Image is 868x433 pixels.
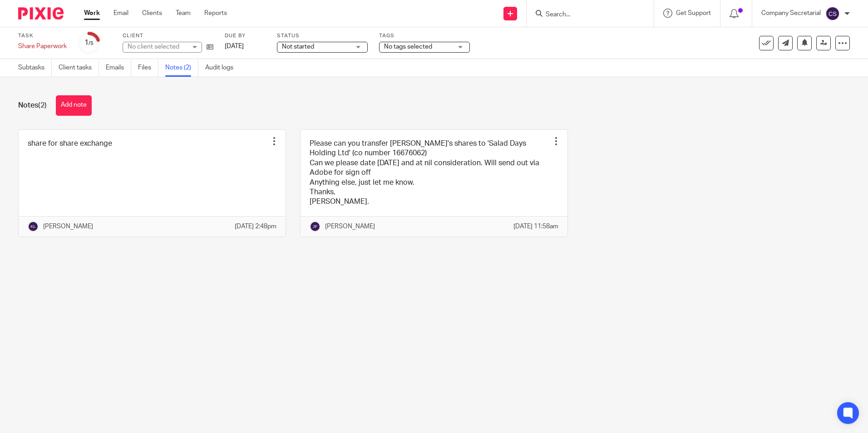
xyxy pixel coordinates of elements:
[106,59,131,77] a: Emails
[204,9,227,18] a: Reports
[205,59,240,77] a: Audit logs
[84,38,94,48] div: 1
[225,43,244,49] span: [DATE]
[43,222,93,231] p: [PERSON_NAME]
[282,44,314,50] span: Not started
[18,7,64,20] img: Pixie
[310,221,321,232] img: svg%3E
[113,9,128,18] a: Email
[176,9,191,18] a: Team
[89,41,94,46] small: /5
[138,59,158,77] a: Files
[142,9,162,18] a: Clients
[18,101,47,110] h1: Notes
[761,9,821,18] p: Company Secretarial
[379,32,470,39] label: Tags
[165,59,198,77] a: Notes (2)
[28,221,39,232] img: svg%3E
[38,102,47,109] span: (2)
[84,9,100,18] a: Work
[676,10,711,16] span: Get Support
[59,59,99,77] a: Client tasks
[18,32,67,39] label: Task
[384,44,432,50] span: No tags selected
[513,222,558,231] p: [DATE] 11:58am
[325,222,375,231] p: [PERSON_NAME]
[18,42,67,51] div: Share Paperwork
[545,11,626,19] input: Search
[235,222,276,231] p: [DATE] 2:48pm
[825,6,840,21] img: svg%3E
[123,32,213,39] label: Client
[18,59,52,77] a: Subtasks
[56,95,92,116] button: Add note
[128,42,187,51] div: No client selected
[277,32,368,39] label: Status
[225,32,266,39] label: Due by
